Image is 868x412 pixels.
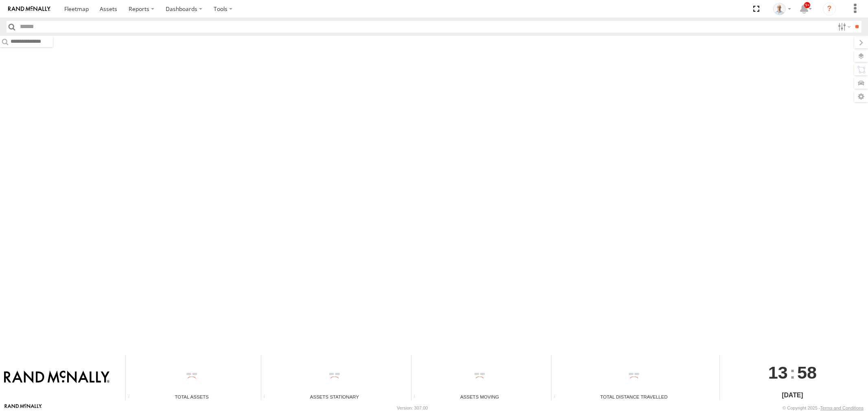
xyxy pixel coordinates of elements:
div: Version: 307.00 [397,405,428,410]
div: Total number of assets current in transit. [411,394,424,400]
div: Total number of assets current stationary. [261,394,273,400]
div: Total number of Enabled Assets [126,394,138,400]
a: Terms and Conditions [820,405,864,410]
i: ? [823,2,836,15]
div: : [720,355,865,390]
div: Assets Moving [411,393,548,400]
label: Map Settings [854,91,868,102]
a: Visit our Website [4,404,42,412]
span: 58 [797,355,817,390]
div: © Copyright 2025 - [783,405,864,410]
div: Total Assets [126,393,258,400]
span: 13 [768,355,788,390]
label: Search Filter Options [835,21,852,33]
div: Assets Stationary [261,393,408,400]
div: Total distance travelled by all assets within specified date range and applied filters [551,394,564,400]
img: Rand McNally [4,370,109,384]
img: rand-logo.svg [8,6,50,12]
div: [DATE] [720,390,865,400]
div: Total Distance Travelled [551,393,717,400]
div: Kurt Byers [770,3,794,15]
